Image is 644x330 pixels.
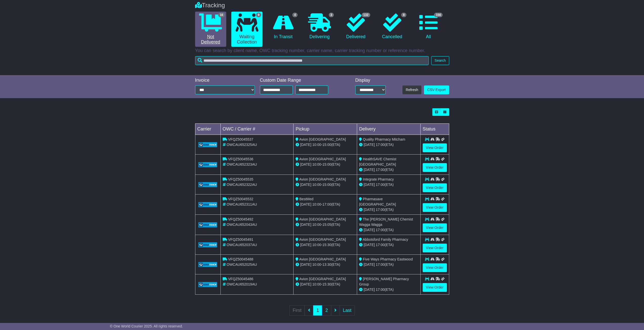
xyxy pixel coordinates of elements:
span: Five Ways Pharmacy Eastwood [363,257,413,261]
div: Invoice [195,78,255,83]
a: Last [340,305,355,316]
div: - (ETA) [296,142,355,147]
span: 9 [256,13,261,17]
div: Custom Date Range [260,78,341,83]
div: (ETA) [359,242,418,248]
span: OWCAU652043AU [226,223,257,227]
span: HealthSAVE Chemist [GEOGRAPHIC_DATA] [359,157,396,166]
a: 156 All [413,12,444,41]
div: Tracking [193,2,452,9]
span: VFQZ50045532 [228,197,253,201]
span: 4 [292,13,298,17]
span: 15:00 [322,183,331,187]
span: 10:00 [312,183,321,187]
span: 156 [434,13,443,17]
a: 132 Delivered [340,12,371,41]
span: BestMed [299,197,313,201]
span: Abbotsford Family Pharmacy [363,237,408,241]
span: VFQZ50045491 [228,237,253,241]
div: (ETA) [359,182,418,187]
span: [DATE] [300,282,311,286]
img: GetCarrierServiceLogo [198,142,217,147]
span: 17:00 [322,202,331,206]
span: 16 [218,13,225,17]
span: OWCAU652322AU [226,183,257,187]
span: [DATE] [364,262,375,267]
div: - (ETA) [296,162,355,167]
span: 17:00 [376,143,385,147]
span: [DATE] [300,243,311,247]
span: VFQZ50045486 [228,277,253,281]
span: OWCAU652325AU [226,143,257,147]
span: 17:00 [376,208,385,212]
span: [DATE] [300,223,311,227]
span: OWCAU652311AU [226,202,257,206]
span: [DATE] [364,208,375,212]
a: CSV Export [424,85,449,94]
span: [DATE] [300,202,311,206]
a: 4 In Transit [267,12,299,41]
div: (ETA) [359,287,418,292]
span: [DATE] [364,183,375,187]
span: © One World Courier 2025. All rights reserved. [110,324,183,328]
span: 17:00 [376,288,385,292]
span: Avion [GEOGRAPHIC_DATA] [299,137,346,141]
span: 17:00 [376,262,385,267]
span: 17:00 [376,243,385,247]
button: Refresh [402,85,421,94]
span: Integrate Pharmacy [363,177,394,181]
span: [DATE] [364,143,375,147]
span: 10:00 [312,223,321,227]
td: Carrier [195,124,220,135]
div: - (ETA) [296,282,355,287]
span: VFQZ50045492 [228,217,253,221]
div: - (ETA) [296,242,355,248]
span: Avion [GEOGRAPHIC_DATA] [299,237,346,241]
span: [DATE] [364,243,375,247]
img: GetCarrierServiceLogo [198,182,217,187]
img: GetCarrierServiceLogo [198,242,217,247]
span: 10:00 [312,202,321,206]
a: View Order [423,163,447,172]
td: Status [420,124,449,135]
span: 15:00 [322,143,331,147]
div: - (ETA) [296,262,355,267]
span: 17:00 [376,168,385,172]
span: [PERSON_NAME] Pharmacy Group [359,277,409,286]
span: [DATE] [364,288,375,292]
div: (ETA) [359,207,418,212]
div: (ETA) [359,142,418,147]
span: Avion [GEOGRAPHIC_DATA] [299,257,346,261]
a: 2 [322,305,331,316]
span: VFQZ50045536 [228,157,253,161]
img: GetCarrierServiceLogo [198,202,217,207]
a: 3 Delivering [304,12,335,41]
a: View Order [423,203,447,212]
span: Avion [GEOGRAPHIC_DATA] [299,217,346,221]
a: View Order [423,283,447,292]
a: View Order [423,183,447,192]
span: 15:30 [322,282,331,286]
span: 17:00 [376,183,385,187]
td: OWC / Carrier # [220,124,294,135]
span: OWCAU652025AU [226,262,257,267]
a: 8 Cancelled [377,12,408,41]
button: Search [431,56,449,65]
span: Quality Pharmacy Mitcham [363,137,405,141]
a: View Order [423,223,447,232]
span: Avion [GEOGRAPHIC_DATA] [299,177,346,181]
span: [DATE] [300,162,311,166]
p: You can search by client name, OWC tracking number, carrier name, carrier tracking number or refe... [195,48,449,54]
span: [DATE] [364,168,375,172]
span: OWCAU652019AU [226,282,257,286]
a: View Order [423,244,447,252]
span: 3 [329,13,334,17]
span: 10:00 [312,262,321,267]
span: VFQZ50045535 [228,177,253,181]
span: VFQZ50045537 [228,137,253,141]
span: Avion [GEOGRAPHIC_DATA] [299,157,346,161]
div: (ETA) [359,227,418,233]
span: 132 [362,13,370,17]
div: - (ETA) [296,182,355,187]
td: Pickup [294,124,357,135]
